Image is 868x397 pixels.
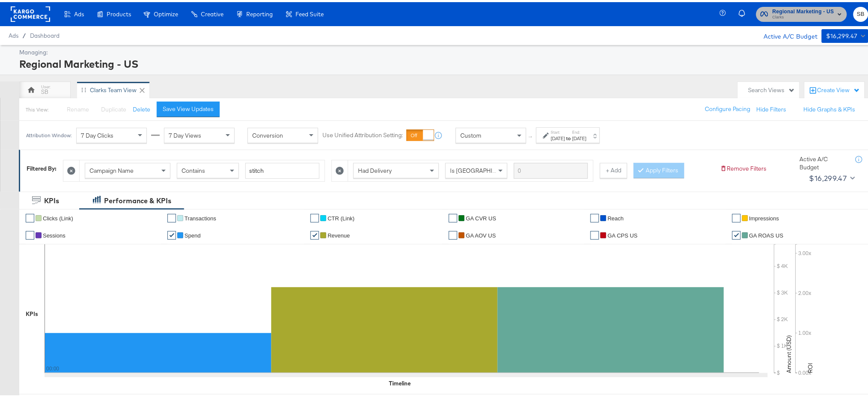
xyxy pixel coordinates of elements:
[757,103,787,111] button: Hide Filters
[527,133,535,136] span: ↑
[90,84,137,92] div: Clarks Team View
[358,165,392,172] span: Had Delivery
[466,213,496,220] span: GA CVR US
[460,129,481,137] span: Custom
[328,230,350,237] span: Revenue
[732,212,741,220] a: ✔
[328,213,355,220] span: CTR (Link)
[450,165,516,172] span: Is [GEOGRAPHIC_DATA]
[857,7,865,17] span: SB
[807,361,814,371] text: ROI
[43,213,73,220] span: Clicks (Link)
[565,133,573,139] strong: to
[26,229,34,238] a: ✔
[67,103,89,111] span: Rename
[310,212,319,220] a: ✔
[107,9,131,15] span: Products
[551,133,565,140] div: [DATE]
[182,165,205,172] span: Contains
[749,230,784,237] span: GA ROAS US
[163,103,214,111] div: Save View Updates
[591,229,599,238] a: ✔
[185,213,216,220] span: Transactions
[755,27,817,40] div: Active A/C Budget
[449,212,457,220] a: ✔
[600,161,627,176] button: + Add
[43,230,66,237] span: Sessions
[89,165,134,172] span: Campaign Name
[800,153,847,169] div: Active A/C Budget
[551,127,565,133] label: Start:
[749,213,779,220] span: Impressions
[756,5,847,20] button: Regional Marketing - USClarks
[809,170,847,183] div: $16,299.47
[167,212,176,220] a: ✔
[573,133,587,140] div: [DATE]
[41,86,48,94] div: SB
[18,30,30,37] span: /
[466,230,496,237] span: GA AOV US
[608,213,624,220] span: Reach
[9,30,18,37] span: Ads
[785,333,793,371] text: Amount (USD)
[246,9,273,15] span: Reporting
[185,230,201,237] span: Spend
[749,84,795,92] div: Search Views
[389,377,411,385] div: Timeline
[169,129,201,137] span: 7 Day Views
[26,308,38,316] div: KPIs
[773,12,834,19] span: Clarks
[30,30,60,37] a: Dashboard
[252,129,283,137] span: Conversion
[773,5,834,14] span: Regional Marketing - US
[27,162,57,171] div: Filtered By:
[804,103,856,111] button: Hide Graphs & KPIs
[591,212,599,220] a: ✔
[167,229,176,238] a: ✔
[19,54,866,69] div: Regional Marketing - US
[104,194,171,204] div: Performance & KPIs
[245,161,319,177] input: Enter a search term
[133,103,150,111] button: Delete
[817,84,860,93] div: Create View
[826,29,858,39] div: $16,299.47
[699,99,757,115] button: Configure Pacing
[732,229,741,238] a: ✔
[74,9,84,15] span: Ads
[514,161,588,177] input: Enter a search term
[19,46,866,54] div: Managing:
[295,9,324,15] span: Feed Suite
[154,9,178,15] span: Optimize
[310,229,319,238] a: ✔
[449,229,457,238] a: ✔
[322,129,403,138] label: Use Unified Attribution Setting:
[81,129,113,137] span: 7 Day Clicks
[81,85,86,90] div: Drag to reorder tab
[806,169,857,183] button: $16,299.47
[44,194,59,204] div: KPIs
[201,9,224,15] span: Creative
[26,212,34,220] a: ✔
[26,130,72,136] div: Attribution Window:
[157,99,220,115] button: Save View Updates
[608,230,638,237] span: GA CPS US
[101,103,126,111] span: Duplicate
[26,104,48,111] div: This View:
[573,127,587,133] label: End:
[720,162,767,171] button: Remove Filters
